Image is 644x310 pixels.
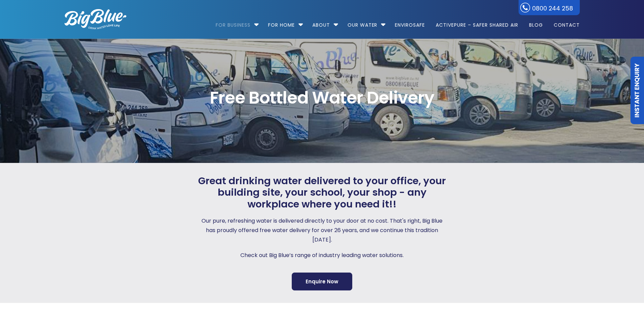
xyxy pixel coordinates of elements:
[630,57,644,124] a: Instant Enquiry
[196,216,448,245] p: Our pure, refreshing water is delivered directly to your door at no cost. That's right, Big Blue ...
[65,89,580,106] span: Free Bottled Water Delivery
[196,251,448,260] p: Check out Big Blue’s range of industry leading water solutions.
[292,273,352,290] a: Enquire Now
[65,9,126,29] img: logo
[196,175,448,210] span: Great drinking water delivered to your office, your building site, your school, your shop - any w...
